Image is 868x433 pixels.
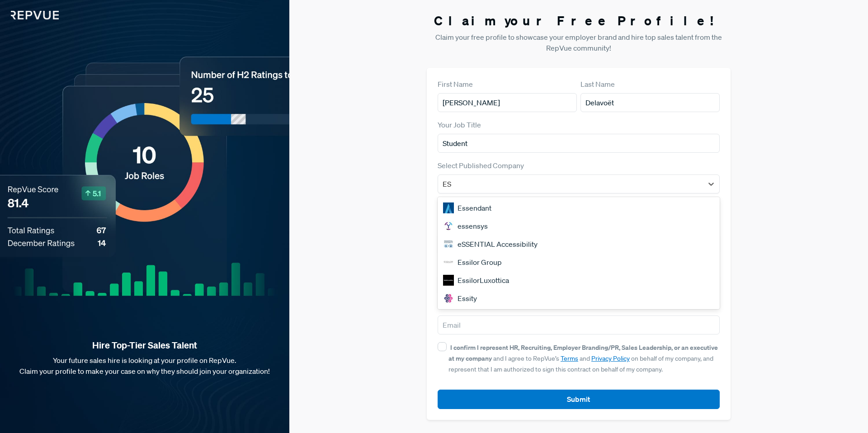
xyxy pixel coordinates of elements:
[438,160,524,171] label: Select Published Company
[438,79,473,89] label: First Name
[427,32,731,53] p: Claim your free profile to showcase your employer brand and hire top sales talent from the RepVue...
[438,217,720,235] div: essensys
[443,275,454,286] img: EssilorLuxottica
[14,339,275,351] strong: Hire Top-Tier Sales Talent
[448,344,718,373] span: and I agree to RepVue’s and on behalf of my company, and represent that I am authorized to sign t...
[438,390,720,409] button: Submit
[438,235,720,253] div: eSSENTIAL Accessibility
[448,343,718,362] strong: I confirm I represent HR, Recruiting, Employer Branding/PR, Sales Leadership, or an executive at ...
[438,134,720,153] input: Title
[443,221,454,231] img: essensys
[438,315,720,334] input: Email
[443,257,454,268] img: Essilor Group
[561,354,578,362] a: Terms
[438,271,720,289] div: EssilorLuxottica
[438,289,720,307] div: Essity
[438,93,577,112] input: First Name
[438,199,720,217] div: Essendant
[580,93,720,112] input: Last Name
[438,119,481,130] label: Your Job Title
[580,79,615,89] label: Last Name
[443,202,454,213] img: Essendant
[14,355,275,377] p: Your future sales hire is looking at your profile on RepVue. Claim your profile to make your case...
[443,239,454,249] img: eSSENTIAL Accessibility
[443,293,454,304] img: Essity
[427,13,731,28] h3: Claim your Free Profile!
[438,253,720,271] div: Essilor Group
[591,354,630,362] a: Privacy Policy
